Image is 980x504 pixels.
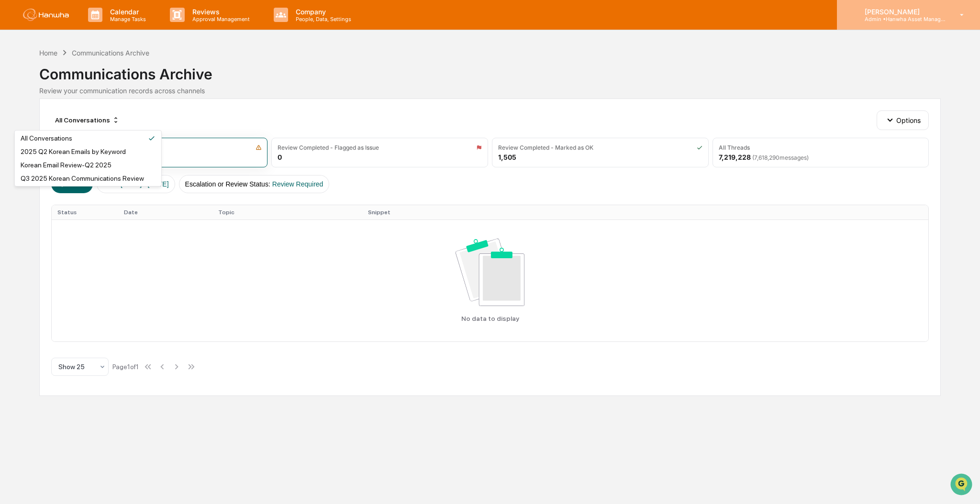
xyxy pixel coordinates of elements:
p: Approval Management [185,16,255,22]
a: 🖐️Preclearance [6,117,66,134]
th: Status [52,205,118,219]
div: All Conversations [51,112,123,128]
img: 1746055101610-c473b297-6a78-478c-a979-82029cc54cd1 [10,73,27,90]
p: Reviews [185,8,255,16]
div: Communications Archive [72,49,149,57]
div: We're available if you need us! [33,83,121,90]
p: Company [288,8,356,16]
span: ( 7,618,290 messages) [752,154,809,161]
div: Q3 2025 Korean Communications Review [21,175,144,182]
img: icon [256,144,262,151]
div: 🔎 [10,140,17,147]
p: Admin • Hanwha Asset Management ([GEOGRAPHIC_DATA]) Ltd. [857,16,946,22]
div: Korean Email Review-Q2 2025 [21,161,111,169]
a: Powered byPylon [67,162,116,169]
div: 7,219,228 [719,153,809,161]
div: Review Completed - Marked as OK [498,144,593,151]
div: All Conversations [21,134,72,142]
p: Calendar [102,8,151,16]
div: Home [39,49,57,57]
p: Manage Tasks [102,16,151,22]
button: Escalation or Review Status:Review Required [179,175,330,193]
th: Topic [212,205,362,219]
img: No data available [456,239,525,306]
p: How can we help? [10,20,174,35]
span: Review Required [272,180,323,188]
p: People, Data, Settings [288,16,356,22]
span: Preclearance [19,121,62,130]
div: All Threads [719,144,750,151]
div: 2025 Q2 Korean Emails by Keyword [21,148,126,155]
a: 🔎Data Lookup [6,135,64,152]
div: Communications Archive [39,58,941,83]
iframe: Open customer support [949,472,975,498]
div: 🖐️ [10,121,17,129]
p: No data to display [461,315,519,322]
button: Start new chat [163,76,174,88]
p: [PERSON_NAME] [857,8,946,16]
button: Options [877,110,929,130]
div: 1,505 [498,153,516,161]
th: Date [118,205,212,219]
a: 🗄️Attestations [66,117,122,134]
th: Snippet [362,205,928,219]
div: 🗄️ [69,121,77,129]
div: 0 [278,153,282,161]
div: Page 1 of 1 [112,363,139,371]
span: Pylon [95,162,116,169]
span: Attestations [79,121,119,130]
div: Review your communication records across channels [39,87,941,95]
span: Data Lookup [19,139,60,148]
img: logo [23,9,69,21]
img: icon [476,144,482,151]
div: Review Completed - Flagged as Issue [278,144,379,151]
div: Start new chat [33,73,157,83]
img: icon [697,144,702,151]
